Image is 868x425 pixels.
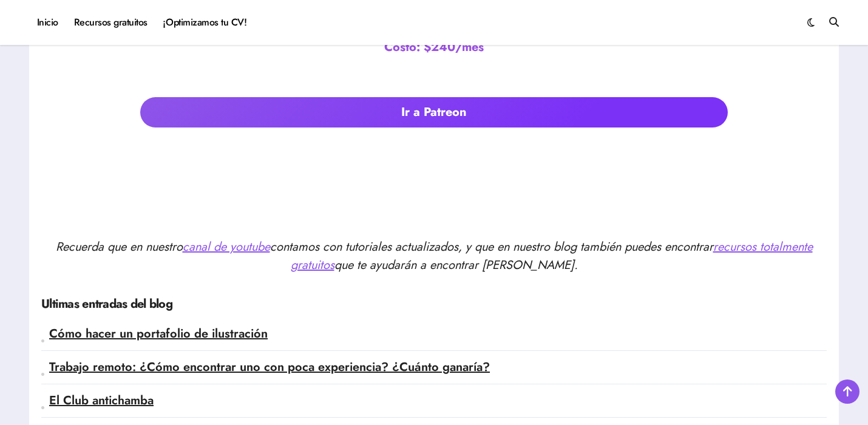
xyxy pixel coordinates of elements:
[140,97,728,127] a: Ir a Patreon
[49,325,268,342] a: Cómo hacer un portafolio de ilustración
[291,238,813,274] a: recursos totalmente gratuitos
[183,238,270,256] a: canal de youtube
[41,296,827,313] h2: Ultimas entradas del blog
[56,238,813,274] em: Recuerda que en nuestro contamos con tutoriales actualizados, y que en nuestro blog también puede...
[29,6,66,39] a: Inicio
[49,392,154,409] a: El Club antichamba
[49,358,490,376] a: Trabajo remoto: ¿Cómo encontrar uno con poca experiencia? ¿Cuánto ganaría?
[155,6,254,39] a: ¡Optimizamos tu CV!
[384,38,484,56] strong: Costo: $240/mes
[66,6,155,39] a: Recursos gratuitos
